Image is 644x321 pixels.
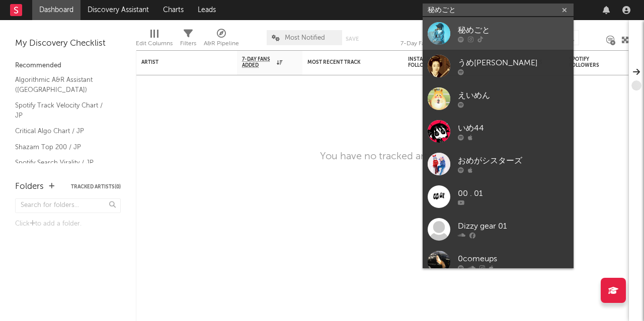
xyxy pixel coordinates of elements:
[285,35,325,41] span: Most Notified
[458,220,569,232] div: Dizzy gear 01
[400,25,476,54] div: 7-Day Fans Added (7-Day Fans Added)
[136,38,173,50] div: Edit Columns
[458,253,569,265] div: 0comeups
[307,59,383,65] div: Most Recent Track
[346,36,359,42] button: Save
[458,122,569,134] div: いめ44
[423,17,574,50] a: 秘めごと
[204,25,239,54] div: A&R Pipeline
[408,56,443,68] div: Instagram Followers
[320,151,445,163] div: You have no tracked artists.
[423,246,574,278] a: 0comeups
[15,142,111,153] a: Shazam Top 200 / JP
[423,148,574,180] a: おめがシスターズ
[458,155,569,167] div: おめがシスターズ
[15,38,121,50] div: My Discovery Checklist
[15,126,111,137] a: Critical Algo Chart / JP
[423,82,574,115] a: えいめん
[423,50,574,82] a: うめ[PERSON_NAME]
[423,115,574,148] a: いめ44
[423,213,574,246] a: Dizzy gear 01
[423,4,574,16] input: Search for artists
[141,59,217,65] div: Artist
[15,218,121,230] div: Click to add a folder.
[15,157,111,168] a: Spotify Search Virality / JP
[15,100,111,121] a: Spotify Track Velocity Chart / JP
[569,56,604,68] div: Spotify Followers
[180,38,196,50] div: Filters
[71,184,121,189] button: Tracked Artists(0)
[423,180,574,213] a: 00 . 01
[180,25,196,54] div: Filters
[15,60,121,72] div: Recommended
[15,198,121,213] input: Search for folders...
[136,25,173,54] div: Edit Columns
[204,38,239,50] div: A&R Pipeline
[458,89,569,101] div: えいめん
[458,187,569,199] div: 00 . 01
[242,56,274,68] span: 7-Day Fans Added
[458,57,569,69] div: うめ[PERSON_NAME]
[15,74,111,95] a: Algorithmic A&R Assistant ([GEOGRAPHIC_DATA])
[458,24,569,36] div: 秘めごと
[15,181,44,193] div: Folders
[400,38,476,50] div: 7-Day Fans Added (7-Day Fans Added)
